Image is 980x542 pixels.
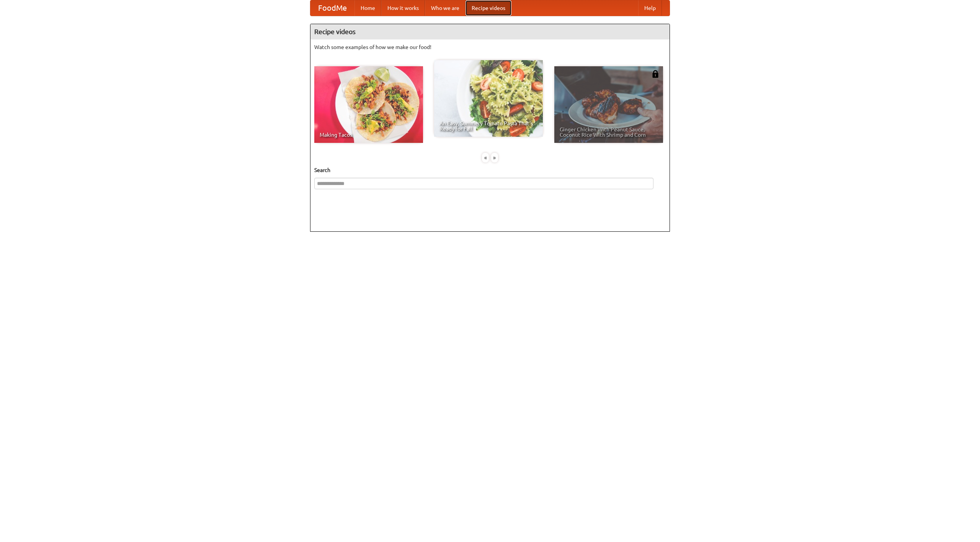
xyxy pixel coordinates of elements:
img: 483408.png [652,70,659,78]
a: Who we are [425,0,465,16]
div: « [482,153,489,162]
a: Home [354,0,381,16]
a: FoodMe [310,0,354,16]
span: An Easy, Summery Tomato Pasta That's Ready for Fall [439,121,537,131]
a: Making Tacos [314,66,423,143]
a: An Easy, Summery Tomato Pasta That's Ready for Fall [434,60,543,137]
h5: Search [314,166,666,174]
div: » [491,153,498,162]
a: How it works [381,0,425,16]
a: Help [638,0,662,16]
h4: Recipe videos [310,24,670,39]
span: Making Tacos [320,132,418,138]
p: Watch some examples of how we make our food! [314,43,666,51]
a: Recipe videos [465,0,511,16]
